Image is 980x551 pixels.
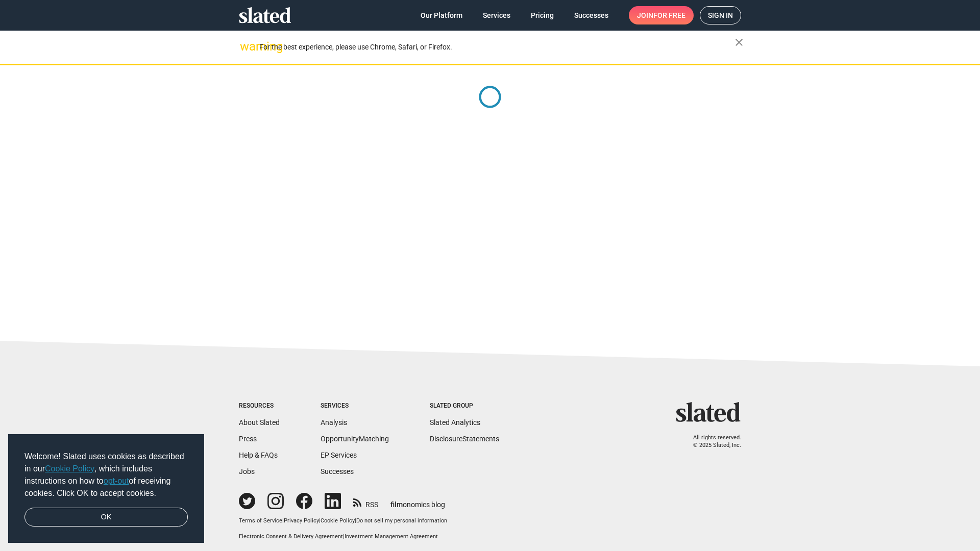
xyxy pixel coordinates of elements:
[682,434,741,449] p: All rights reserved. © 2025 Slated, Inc.
[8,434,204,543] div: cookieconsent
[321,402,389,410] div: Services
[574,6,608,24] span: Successes
[319,517,321,524] span: |
[483,6,510,24] span: Services
[239,533,343,540] a: Electronic Consent & Delivery Agreement
[321,435,389,443] a: OpportunityMatching
[239,451,278,459] a: Help & FAQs
[321,451,357,459] a: EP Services
[321,418,347,427] a: Analysis
[629,6,694,24] a: Joinfor free
[637,6,685,24] span: Join
[321,517,355,524] a: Cookie Policy
[239,435,257,443] a: Press
[523,6,562,24] a: Pricing
[239,418,280,427] a: About Slated
[356,517,447,525] button: Do not sell my personal information
[284,517,319,524] a: Privacy Policy
[531,6,554,24] span: Pricing
[24,508,188,527] a: dismiss cookie message
[345,533,438,540] a: Investment Management Agreement
[733,36,745,48] mat-icon: close
[353,494,378,510] a: RSS
[566,6,617,24] a: Successes
[421,6,462,24] span: Our Platform
[653,6,685,24] span: for free
[239,517,282,524] a: Terms of Service
[708,7,733,24] span: Sign in
[390,500,403,509] span: film
[700,6,741,24] a: Sign in
[104,477,129,485] a: opt-out
[430,418,480,427] a: Slated Analytics
[239,402,280,410] div: Resources
[355,517,356,524] span: |
[430,435,499,443] a: DisclosureStatements
[24,450,188,499] span: Welcome! Slated uses cookies as described in our , which includes instructions on how to of recei...
[239,467,255,475] a: Jobs
[475,6,519,24] a: Services
[412,6,471,24] a: Our Platform
[430,402,499,410] div: Slated Group
[259,40,735,54] div: For the best experience, please use Chrome, Safari, or Firefox.
[343,533,345,540] span: |
[45,464,94,473] a: Cookie Policy
[390,492,445,510] a: filmonomics blog
[240,40,252,53] mat-icon: warning
[321,467,354,475] a: Successes
[282,517,284,524] span: |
